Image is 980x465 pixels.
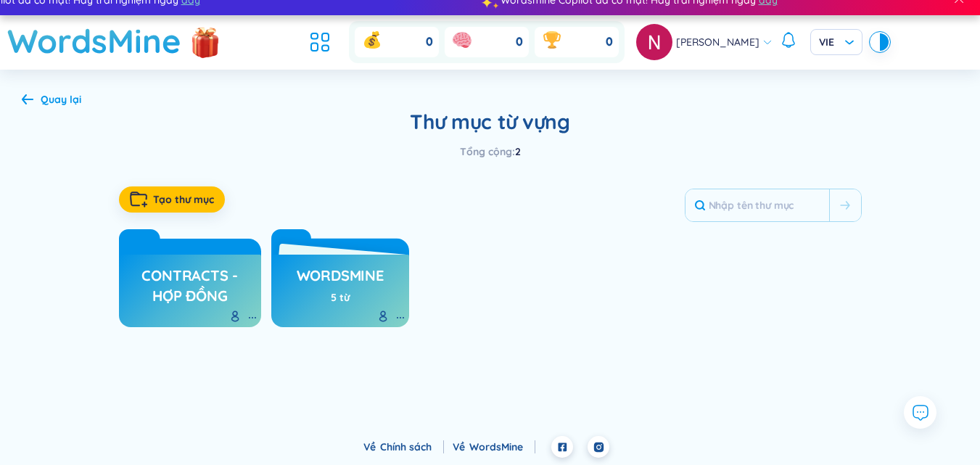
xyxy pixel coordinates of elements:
a: WordsMine [297,262,384,289]
a: Quay lại [22,94,81,107]
span: 2 [515,145,521,158]
span: 0 [516,34,523,50]
div: 5 từ [331,289,350,305]
a: WordsMine [469,440,535,453]
span: Tổng cộng : [460,145,515,158]
span: 0 [426,34,433,50]
h3: Contracts - Hợp Đồng [126,266,255,305]
img: avatar [636,24,672,60]
input: Nhập tên thư mục [685,189,829,221]
span: [PERSON_NAME] [676,34,759,50]
span: VIE [819,35,854,49]
div: Quay lại [41,91,81,107]
a: Contracts - Hợp Đồng [126,262,255,309]
span: 0 [606,34,613,50]
a: avatar [636,24,676,60]
button: Tạo thư mục [119,186,225,213]
span: Tạo thư mục [153,192,214,207]
a: Chính sách [380,440,444,453]
div: Về [453,439,535,455]
img: flashSalesIcon.a7f4f837.png [191,21,220,65]
a: WordsMine [7,15,181,67]
div: Về [363,439,444,455]
h2: Thư mục từ vựng [119,109,862,135]
h3: WordsMine [297,266,384,293]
